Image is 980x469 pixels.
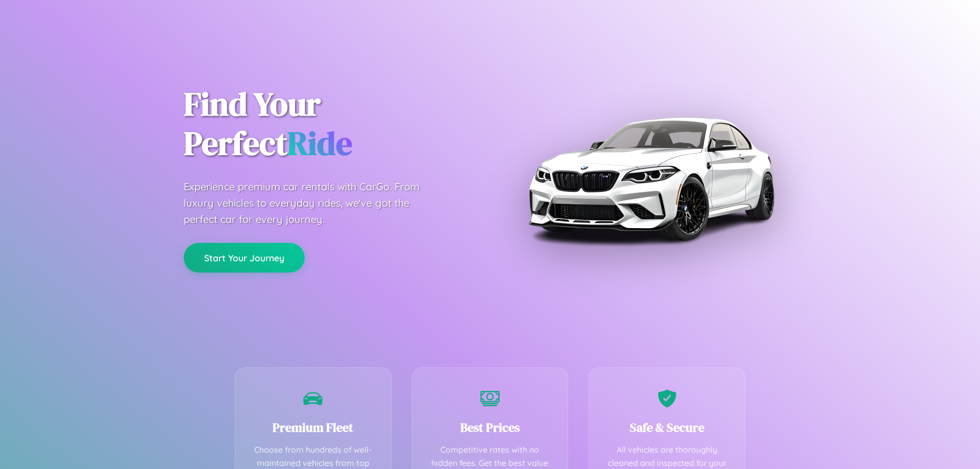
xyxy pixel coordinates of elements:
[184,85,475,163] h1: Find Your Perfect
[523,51,778,306] img: Premium BMW car rental vehicle
[184,243,305,273] button: Start Your Journey
[251,419,376,436] h3: Premium Fleet
[604,419,729,436] h3: Safe & Secure
[287,121,352,165] span: Ride
[184,179,439,228] p: Experience premium car rentals with CarGo. From luxury vehicles to everyday rides, we've got the ...
[428,419,553,436] h3: Best Prices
